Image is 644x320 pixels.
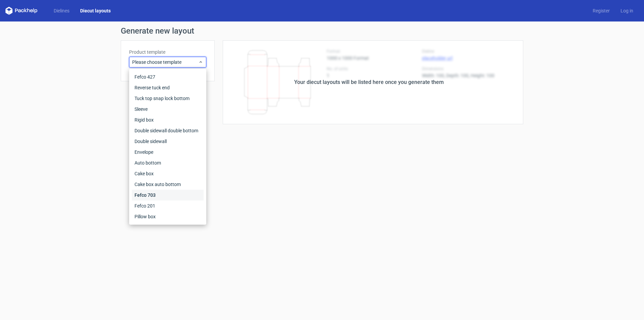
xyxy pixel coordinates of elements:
h1: Generate new layout [121,27,523,35]
div: Fefco 201 [132,200,204,211]
div: Sleeve [132,104,204,115]
div: Double sidewall [132,136,204,147]
div: Cake box [132,168,204,179]
div: Your diecut layouts will be listed here once you generate them [294,78,444,86]
div: Cake box auto bottom [132,179,204,190]
span: Please choose template [132,59,198,65]
div: Rigid box [132,115,204,125]
div: Pillow box [132,211,204,222]
a: Diecut layouts [75,7,116,14]
a: Dielines [48,7,75,14]
div: Double sidewall double bottom [132,125,204,136]
div: Envelope [132,147,204,157]
div: Tuck top snap lock bottom [132,93,204,104]
a: Register [587,7,615,14]
div: Fefco 427 [132,72,204,82]
div: Fefco 703 [132,190,204,200]
div: Reverse tuck end [132,82,204,93]
a: Log in [615,7,639,14]
div: Auto bottom [132,157,204,168]
label: Product template [129,49,206,55]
